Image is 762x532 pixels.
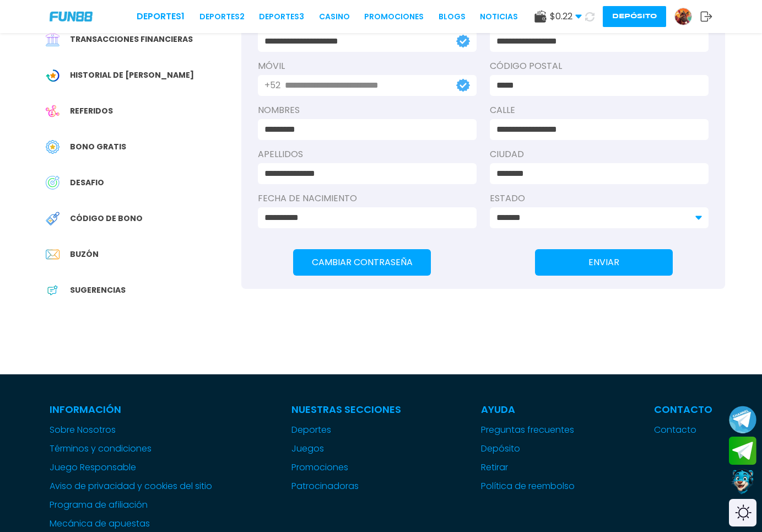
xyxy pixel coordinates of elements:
span: $ 0.22 [550,10,582,23]
a: Programa de afiliación [50,498,212,512]
button: Juegos [291,442,324,455]
a: BLOGS [439,11,466,23]
label: Ciudad [490,148,709,161]
div: Switch theme [729,499,756,526]
p: +52 [264,79,280,92]
a: Juego Responsable [50,461,212,474]
label: Móvil [258,60,477,73]
label: Código Postal [490,60,709,73]
button: ENVIAR [535,249,673,276]
img: Free Bonus [46,140,60,154]
a: Deportes3 [259,11,304,23]
a: Política de reembolso [481,480,575,493]
a: Contacto [654,423,712,437]
a: App FeedbackSugerencias [37,278,241,303]
label: Estado [490,192,709,205]
img: Company Logo [50,12,93,21]
a: Deportes1 [137,10,185,23]
span: DESAFIO [70,177,104,189]
p: Información [50,402,212,417]
label: Fecha de Nacimiento [258,192,477,205]
a: Sobre Nosotros [50,423,212,437]
a: CASINO [319,11,350,23]
label: NOMBRES [258,104,477,117]
a: InboxBuzón [37,242,241,267]
a: Promociones [291,461,401,474]
a: ChallengeDESAFIO [37,170,241,195]
span: Transacciones financieras [70,34,193,45]
span: Código de bono [70,213,143,224]
a: Retirar [481,461,575,474]
label: Calle [490,104,709,117]
a: Promociones [364,11,424,23]
a: Avatar [674,8,700,25]
span: Historial de [PERSON_NAME] [70,69,194,81]
a: Preguntas frecuentes [481,423,575,437]
button: Depósito [603,6,666,27]
p: Contacto [654,402,712,417]
a: Mecánica de apuestas [50,517,212,530]
a: Aviso de privacidad y cookies del sitio [50,480,212,493]
img: Avatar [675,8,691,25]
button: Join telegram channel [729,405,756,434]
img: App Feedback [46,283,60,297]
a: Redeem BonusCódigo de bono [37,206,241,231]
img: Wagering Transaction [46,68,60,82]
a: Términos y condiciones [50,442,212,455]
span: Bono Gratis [70,141,126,153]
a: Patrocinadoras [291,480,401,493]
a: Deportes2 [199,11,245,23]
a: Depósito [481,442,575,455]
button: Join telegram [729,437,756,465]
p: Ayuda [481,402,575,417]
img: Referral [46,104,60,118]
img: Challenge [46,176,60,190]
label: APELLIDOS [258,148,477,161]
img: Inbox [46,248,60,261]
a: Financial TransactionTransacciones financieras [37,27,241,52]
p: Nuestras Secciones [291,402,401,417]
a: NOTICIAS [480,11,518,23]
a: Wagering TransactionHistorial de [PERSON_NAME] [37,63,241,88]
span: Referidos [70,105,113,117]
span: Buzón [70,249,99,260]
button: Contact customer service [729,467,756,496]
a: ReferralReferidos [37,99,241,123]
span: Sugerencias [70,284,126,296]
img: Financial Transaction [46,33,60,46]
img: Redeem Bonus [46,212,60,225]
a: Deportes [291,423,401,437]
button: Cambiar Contraseña [293,249,431,276]
a: Free BonusBono Gratis [37,135,241,159]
